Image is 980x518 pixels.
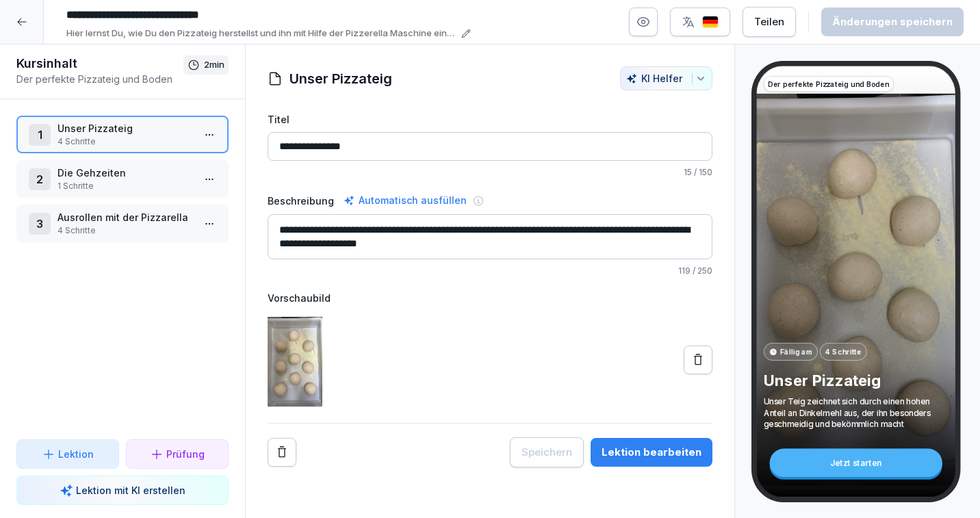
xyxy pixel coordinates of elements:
div: Speichern [521,445,572,460]
button: Änderungen speichern [821,8,964,36]
button: Lektion bearbeiten [591,438,712,467]
button: Lektion [16,439,119,469]
p: Unser Pizzateig [57,121,193,135]
p: Ausrollen mit der Pizzarella [57,210,193,224]
p: 4 Schritte [825,346,862,357]
label: Vorschaubild [268,291,712,305]
div: 3 [29,213,51,235]
p: 2 min [204,58,224,72]
p: Lektion [58,447,94,461]
div: 1Unser Pizzateig4 Schritte [16,116,229,153]
label: Beschreibung [268,194,334,208]
div: 3Ausrollen mit der Pizzarella4 Schritte [16,205,229,242]
div: 1 [29,124,51,146]
p: Lektion mit KI erstellen [76,483,185,497]
img: sre3t08nswjp5p6vfy5dgsbc.png [268,311,322,409]
div: Teilen [754,14,784,29]
button: KI Helfer [620,66,712,90]
img: de.svg [702,16,719,29]
label: Titel [268,112,712,127]
button: Prüfung [126,439,229,469]
p: Der perfekte Pizzateig und Boden [16,72,183,86]
div: Lektion bearbeiten [602,445,701,460]
p: 4 Schritte [57,135,193,148]
div: KI Helfer [626,73,706,84]
h1: Kursinhalt [16,55,183,72]
div: 2Die Gehzeiten1 Schritte [16,160,229,198]
p: Hier lernst Du, wie Du den Pizzateig herstellst und ihn mit Hilfe der Pizzerella Maschine einen p... [66,27,457,40]
div: Jetzt starten [770,449,942,477]
p: Fällig am [780,346,812,357]
span: 119 [678,266,691,276]
span: 15 [684,167,692,177]
p: 4 Schritte [57,224,193,237]
p: / 150 [268,166,712,179]
button: Teilen [743,7,796,37]
p: 1 Schritte [57,180,193,192]
p: Prüfung [166,447,205,461]
p: Unser Teig zeichnet sich durch einen hohen Anteil an Dinkelmehl aus, der ihn besonders geschmeidi... [764,396,949,430]
button: Speichern [510,437,584,467]
p: Der perfekte Pizzateig und Boden [768,79,889,90]
button: Remove [268,438,296,467]
p: Unser Pizzateig [764,371,949,390]
h1: Unser Pizzateig [289,68,392,89]
div: 2 [29,168,51,190]
div: Änderungen speichern [832,14,953,29]
p: Die Gehzeiten [57,166,193,180]
button: Lektion mit KI erstellen [16,476,229,505]
div: Automatisch ausfüllen [341,192,469,209]
p: / 250 [268,265,712,277]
